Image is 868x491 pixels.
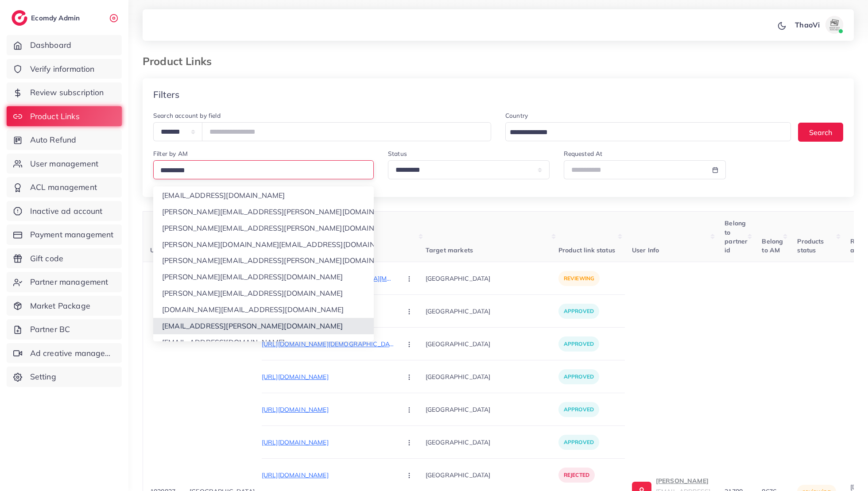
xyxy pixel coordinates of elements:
[262,404,395,415] p: [URL][DOMAIN_NAME]
[7,248,122,269] a: Gift code
[426,334,558,354] p: [GEOGRAPHIC_DATA]
[30,111,80,122] span: Product Links
[7,367,122,387] a: Setting
[507,126,779,139] input: Search for option
[7,130,122,150] a: Auto Refund
[153,252,374,269] li: [PERSON_NAME][EMAIL_ADDRESS][PERSON_NAME][DOMAIN_NAME]
[7,201,122,221] a: Inactive ad account
[153,220,374,236] li: [PERSON_NAME][EMAIL_ADDRESS][PERSON_NAME][DOMAIN_NAME]
[262,371,395,382] p: [URL][DOMAIN_NAME]
[558,468,595,483] p: rejected
[795,19,820,30] p: ThaoVi
[153,318,374,334] li: [EMAIL_ADDRESS][PERSON_NAME][DOMAIN_NAME]
[262,437,395,448] p: [URL][DOMAIN_NAME]
[7,296,122,316] a: Market Package
[632,246,659,254] span: User Info
[558,271,600,286] p: reviewing
[153,111,221,120] label: Search account by field
[725,219,748,254] span: Belong to partner id
[262,470,395,480] p: [URL][DOMAIN_NAME]
[30,63,95,75] span: Verify information
[505,111,528,120] label: Country
[564,149,602,158] label: Requested At
[7,59,122,79] a: Verify information
[7,224,122,245] a: Payment management
[153,187,374,204] li: [EMAIL_ADDRESS][DOMAIN_NAME]
[153,302,374,318] li: [DOMAIN_NAME][EMAIL_ADDRESS][DOMAIN_NAME]
[825,16,843,34] img: avatar
[762,237,783,254] span: Belong to AM
[7,106,122,127] a: Product Links
[153,160,374,179] div: Search for option
[7,82,122,103] a: Review subscription
[30,87,104,98] span: Review subscription
[30,253,63,264] span: Gift code
[7,154,122,174] a: User management
[426,301,558,321] p: [GEOGRAPHIC_DATA]
[426,367,558,387] p: [GEOGRAPHIC_DATA]
[797,237,824,254] span: Products status
[153,269,374,285] li: [PERSON_NAME][EMAIL_ADDRESS][DOMAIN_NAME]
[30,229,114,240] span: Payment management
[153,285,374,302] li: [PERSON_NAME][EMAIL_ADDRESS][DOMAIN_NAME]
[558,402,599,417] p: approved
[558,246,615,254] span: Product link status
[7,177,122,197] a: ACL management
[30,300,90,312] span: Market Package
[30,134,77,146] span: Auto Refund
[30,348,115,359] span: Ad creative management
[30,182,97,193] span: ACL management
[30,158,98,170] span: User management
[426,399,558,419] p: [GEOGRAPHIC_DATA]
[153,89,179,100] h4: Filters
[153,236,374,253] li: [PERSON_NAME][DOMAIN_NAME][EMAIL_ADDRESS][DOMAIN_NAME]
[558,435,599,450] p: approved
[7,319,122,340] a: Partner BC
[12,10,27,26] img: logo
[30,39,71,51] span: Dashboard
[426,432,558,452] p: [GEOGRAPHIC_DATA]
[505,122,791,141] div: Search for option
[12,10,82,26] a: logoEcomdy Admin
[7,35,122,55] a: Dashboard
[558,304,599,319] p: approved
[7,272,122,292] a: Partner management
[558,336,599,352] p: approved
[262,339,395,349] p: [URL][DOMAIN_NAME][DEMOGRAPHIC_DATA][DEMOGRAPHIC_DATA]
[798,123,843,142] button: Search
[153,149,188,158] label: Filter by AM
[426,465,558,485] p: [GEOGRAPHIC_DATA]
[7,343,122,363] a: Ad creative management
[31,14,82,22] h2: Ecomdy Admin
[153,334,374,351] li: [EMAIL_ADDRESS][DOMAIN_NAME]
[790,16,847,34] a: ThaoViavatar
[30,371,56,383] span: Setting
[153,204,374,220] li: [PERSON_NAME][EMAIL_ADDRESS][PERSON_NAME][DOMAIN_NAME]
[30,324,70,335] span: Partner BC
[558,369,599,384] p: approved
[426,246,473,254] span: Target markets
[426,268,558,288] p: [GEOGRAPHIC_DATA]
[143,55,219,68] h3: Product Links
[388,149,407,158] label: Status
[30,205,103,217] span: Inactive ad account
[157,164,368,178] input: Search for option
[30,276,108,288] span: Partner management
[150,246,173,254] span: User ID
